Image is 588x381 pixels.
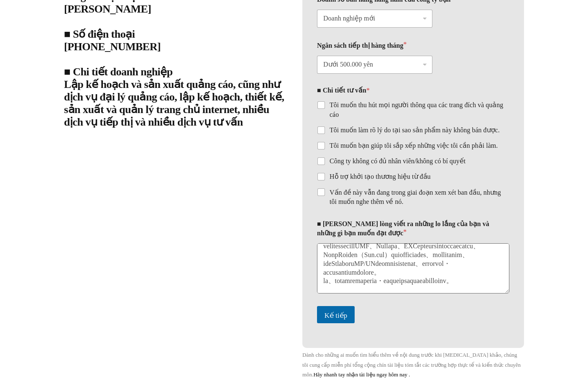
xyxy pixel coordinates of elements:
font: Dành cho những ai muốn tìm hiểu thêm về nội dung trước khi [MEDICAL_DATA] khảo, chúng tôi cung cấ... [302,352,521,378]
font: Vấn đề này vẫn đang trong giai đoạn xem xét ban đầu, nhưng tôi muốn nghe thêm về nó. [330,188,501,205]
button: Kế tiếp [317,306,355,323]
font: [PERSON_NAME] [64,3,151,15]
font: ■ Chi tiết tư vấn [317,87,366,94]
font: Lập kế hoạch và sản xuất quảng cáo, cũng như dịch vụ đại lý quảng cáo, lập kế hoạch, thiết kế, sả... [64,78,284,128]
font: Hỗ trợ khởi tạo thương hiệu từ đầu [330,173,431,180]
font: ■ Chi tiết doanh nghiệp [64,66,173,78]
font: Tôi muốn thu hút mọi người thông qua các trang đích và quảng cáo [330,101,503,118]
font: ■ Số điện thoại [64,28,135,40]
font: Tôi muốn bạn giúp tôi sắp xếp những việc tôi cần phải làm. [330,142,498,149]
font: ■ [PERSON_NAME] lòng viết ra những lo lắng của bạn và những gì bạn muốn đạt được [317,220,489,237]
font: Công ty không có đủ nhân viên/không có bí quyết [330,157,465,165]
font: Kế tiếp [325,311,347,319]
iframe: Tòa nhà Fuji 40, 7F, 15-14 Sakuragaokacho, Shibuya-ku, Tokyo [64,142,286,267]
font: Tôi muốn làm rõ lý do tại sao sản phẩm này không bán được. [330,126,500,134]
font: Ngân sách tiếp thị hàng tháng [317,42,404,49]
a: Hãy nhanh tay nhận tài liệu ngay hôm nay . [313,371,410,378]
font: [PHONE_NUMBER] [64,41,161,53]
